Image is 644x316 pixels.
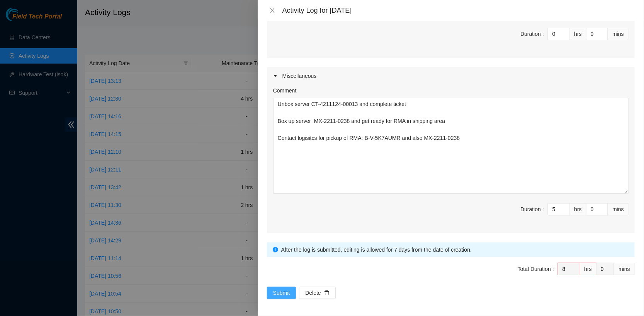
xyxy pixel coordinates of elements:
[518,265,554,273] div: Total Duration :
[267,287,296,299] button: Submit
[273,247,278,252] span: info-circle
[269,7,275,13] span: close
[614,263,635,275] div: mins
[273,98,629,194] textarea: Comment
[282,6,635,15] div: Activity Log for [DATE]
[273,86,297,95] label: Comment
[324,290,330,296] span: delete
[273,74,278,78] span: caret-right
[608,203,629,215] div: mins
[299,287,335,299] button: Deletedelete
[267,7,278,14] button: Close
[570,28,586,40] div: hrs
[570,203,586,215] div: hrs
[281,245,629,254] div: After the log is submitted, editing is allowed for 7 days from the date of creation.
[267,67,635,85] div: Miscellaneous
[580,263,596,275] div: hrs
[520,30,544,38] div: Duration :
[273,289,290,297] span: Submit
[608,28,629,40] div: mins
[305,289,321,297] span: Delete
[520,205,544,213] div: Duration :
